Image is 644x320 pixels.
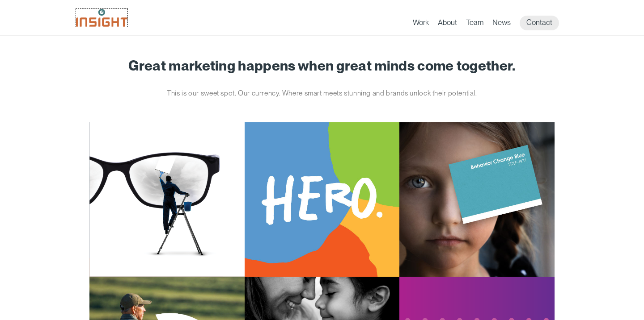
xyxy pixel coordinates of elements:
img: South Dakota Department of Social Services – Childcare Promotion [245,122,400,277]
img: Ophthalmology Limited [89,122,245,277]
h1: Great marketing happens when great minds come together. [89,58,555,73]
a: About [438,18,457,30]
a: Team [466,18,483,30]
nav: primary navigation menu [413,16,568,30]
a: News [492,18,511,30]
a: Work [413,18,429,30]
img: Insight Marketing Design [76,9,127,27]
a: Contact [520,16,559,30]
img: South Dakota Department of Health – Childhood Lead Poisoning Prevention [399,122,555,277]
p: This is our sweet spot. Our currency. Where smart meets stunning and brands unlock their potential. [154,87,490,100]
